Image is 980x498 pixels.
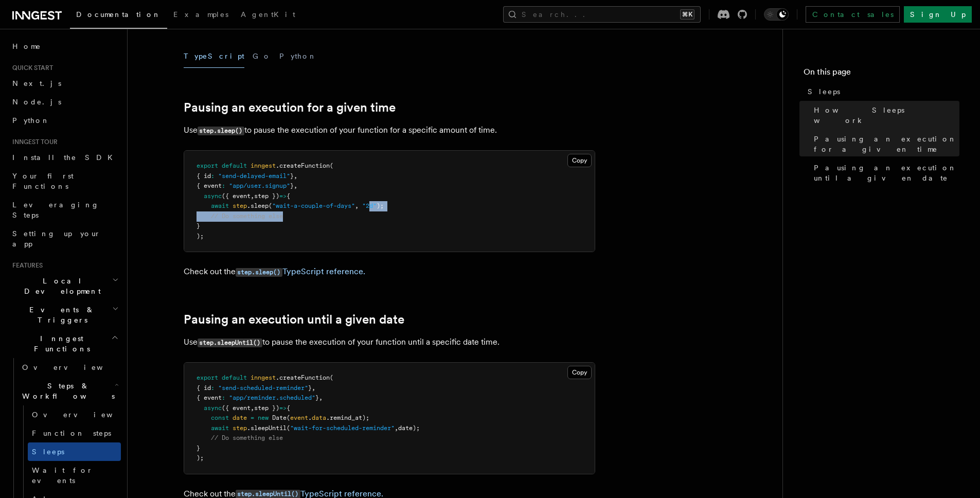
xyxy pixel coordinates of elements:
span: Features [8,261,43,270]
span: ( [330,374,333,381]
span: Next.js [12,79,61,87]
button: Steps & Workflows [18,377,121,405]
span: { id [197,384,211,392]
span: async [204,404,222,412]
a: Documentation [70,3,167,29]
a: Overview [28,405,121,424]
button: TypeScript [184,45,244,68]
span: step }) [254,192,279,200]
span: step [233,424,247,432]
span: Overview [22,363,128,371]
span: Local Development [8,276,112,296]
span: AgentKit [241,10,295,19]
span: .sleepUntil [247,424,287,432]
span: . [308,414,312,421]
button: Local Development [8,272,121,300]
span: { event [197,394,222,401]
span: .sleep [247,202,269,209]
span: : [211,172,215,180]
a: Pausing an execution until a given date [184,312,404,327]
span: inngest [251,374,276,381]
span: : [222,182,225,189]
button: Toggle dark mode [764,8,789,21]
a: Your first Functions [8,167,121,195]
span: .createFunction [276,374,330,381]
span: // Do something else [211,434,283,441]
p: Use to pause the execution of your function until a specific date time. [184,335,595,350]
a: Sleeps [804,82,959,101]
span: Inngest tour [8,138,58,146]
span: default [222,374,247,381]
a: Pausing an execution for a given time [184,100,396,115]
span: export [197,374,218,381]
span: inngest [251,162,276,169]
span: ); [197,233,204,240]
span: new [258,414,269,421]
span: Pausing an execution for a given time [814,134,959,154]
span: "send-scheduled-reminder" [218,384,308,392]
code: step.sleep() [236,268,282,277]
a: Pausing an execution for a given time [810,130,959,158]
button: Python [279,45,317,68]
h4: On this page [804,66,959,82]
span: Python [12,116,50,124]
span: "wait-a-couple-of-days" [272,202,355,209]
span: How Sleeps work [814,105,959,126]
span: Setting up your app [12,229,101,248]
a: Function steps [28,424,121,442]
a: Setting up your app [8,224,121,253]
span: { id [197,172,211,180]
a: Install the SDK [8,148,121,167]
a: Sleeps [28,442,121,461]
span: , [251,404,254,412]
span: } [315,394,319,401]
span: { [287,404,290,412]
span: "2d" [362,202,377,209]
a: Examples [167,3,235,28]
a: step.sleep()TypeScript reference. [236,266,365,276]
span: , [355,202,359,209]
span: Pausing an execution until a given date [814,163,959,183]
span: { event [197,182,222,189]
span: step }) [254,404,279,412]
span: Home [12,41,41,51]
span: // Do something else [211,212,283,220]
span: ({ event [222,404,251,412]
span: Sleeps [32,448,64,456]
span: : [222,394,225,401]
span: ); [377,202,384,209]
span: Function steps [32,429,111,437]
p: Check out the [184,264,595,279]
a: Home [8,37,121,56]
a: Overview [18,358,121,377]
button: Copy [567,154,592,167]
span: } [290,182,294,189]
span: Events & Triggers [8,305,112,325]
span: await [211,424,229,432]
span: , [294,172,297,180]
span: step [233,202,247,209]
span: Examples [173,10,228,19]
span: , [395,424,398,432]
span: , [312,384,315,392]
span: ({ event [222,192,251,200]
a: Python [8,111,121,130]
a: How Sleeps work [810,101,959,130]
span: Leveraging Steps [12,201,99,219]
p: Use to pause the execution of your function for a specific amount of time. [184,123,595,138]
span: async [204,192,222,200]
span: .remind_at); [326,414,369,421]
span: date); [398,424,420,432]
span: .createFunction [276,162,330,169]
span: Steps & Workflows [18,381,115,401]
button: Go [253,45,271,68]
span: export [197,162,218,169]
button: Copy [567,366,592,379]
span: ( [269,202,272,209]
span: } [290,172,294,180]
span: Install the SDK [12,153,119,162]
span: } [197,444,200,452]
span: : [211,384,215,392]
span: "wait-for-scheduled-reminder" [290,424,395,432]
a: Node.js [8,93,121,111]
